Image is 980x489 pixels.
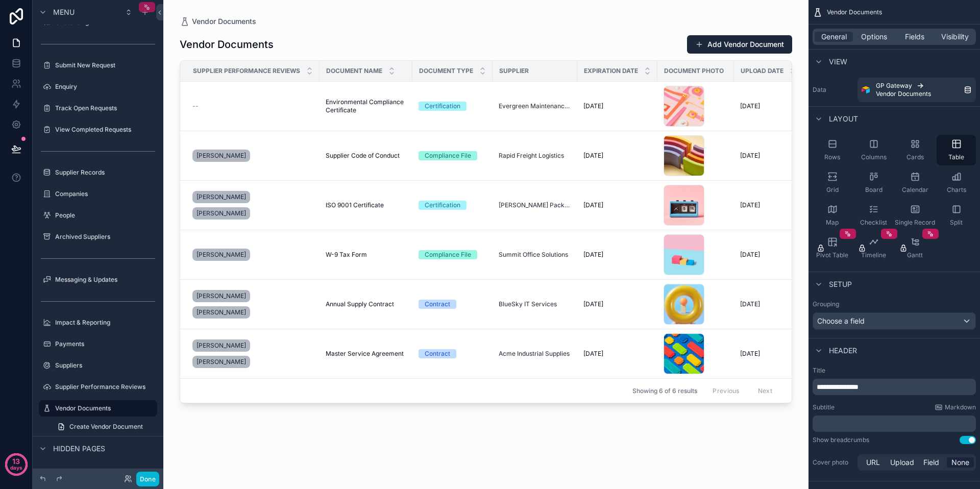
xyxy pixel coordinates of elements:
[854,200,893,231] button: Checklist
[55,340,155,348] label: Payments
[854,135,893,165] button: Columns
[937,135,976,165] button: Table
[813,458,853,467] label: Cover photo
[861,32,887,42] span: Options
[813,86,853,94] label: Data
[866,457,880,468] span: URL
[741,67,783,75] span: Upload Date
[39,186,157,202] a: Companies
[55,104,155,112] label: Track Open Requests
[632,387,697,395] span: Showing 6 of 6 results
[39,379,157,395] a: Supplier Performance Reviews
[937,200,976,231] button: Split
[861,251,886,259] span: Timeline
[55,83,155,91] label: Enquiry
[829,279,852,289] span: Setup
[905,32,924,42] span: Fields
[53,7,75,17] span: Menu
[326,67,382,75] span: Document Name
[39,164,157,181] a: Supplier Records
[854,167,893,198] button: Board
[55,211,155,219] label: People
[948,153,964,161] span: Table
[902,186,928,194] span: Calendar
[39,100,157,116] a: Track Open Requests
[906,153,924,161] span: Cards
[813,300,839,308] label: Grouping
[895,167,935,198] button: Calendar
[829,57,847,67] span: View
[584,67,638,75] span: Expiration Date
[947,186,966,194] span: Charts
[51,419,157,435] a: Create Vendor Document
[55,61,155,69] label: Submit New Request
[55,168,155,177] label: Supplier Records
[923,457,939,468] span: Field
[876,90,931,98] span: Vendor Documents
[826,186,839,194] span: Grid
[813,233,852,263] button: Pivot Table
[55,233,155,241] label: Archived Suppliers
[895,200,935,231] button: Single Record
[813,436,869,444] div: Show breadcrumbs
[499,67,529,75] span: Supplier
[895,218,935,227] span: Single Record
[39,400,157,417] a: Vendor Documents
[895,135,935,165] button: Cards
[813,403,835,411] label: Subtitle
[937,167,976,198] button: Charts
[817,316,865,325] span: Choose a field
[854,233,893,263] button: Timeline
[816,251,848,259] span: Pivot Table
[861,153,887,161] span: Columns
[39,272,157,288] a: Messaging & Updates
[945,403,976,411] span: Markdown
[55,319,155,327] label: Impact & Reporting
[941,32,969,42] span: Visibility
[813,366,976,375] label: Title
[193,67,300,75] span: Supplier Performance Reviews
[826,218,839,227] span: Map
[39,207,157,224] a: People
[12,456,20,467] p: 13
[951,457,969,468] span: None
[39,57,157,74] a: Submit New Request
[821,32,847,42] span: General
[950,218,963,227] span: Split
[10,460,22,475] p: days
[890,457,914,468] span: Upload
[69,423,143,431] span: Create Vendor Document
[664,67,724,75] span: Document Photo
[39,229,157,245] a: Archived Suppliers
[865,186,883,194] span: Board
[39,79,157,95] a: Enquiry
[136,472,159,486] button: Done
[813,415,976,432] div: scrollable content
[895,233,935,263] button: Gantt
[857,78,976,102] a: GP GatewayVendor Documents
[39,357,157,374] a: Suppliers
[39,314,157,331] a: Impact & Reporting
[55,361,155,370] label: Suppliers
[829,114,858,124] span: Layout
[53,444,105,454] span: Hidden pages
[55,190,155,198] label: Companies
[55,126,155,134] label: View Completed Requests
[813,312,976,330] button: Choose a field
[827,8,882,16] span: Vendor Documents
[419,67,473,75] span: Document Type
[813,167,852,198] button: Grid
[55,383,155,391] label: Supplier Performance Reviews
[813,379,976,395] div: scrollable content
[813,200,852,231] button: Map
[55,276,155,284] label: Messaging & Updates
[829,346,857,356] span: Header
[907,251,923,259] span: Gantt
[862,86,870,94] img: Airtable Logo
[813,135,852,165] button: Rows
[55,404,151,412] label: Vendor Documents
[876,82,912,90] span: GP Gateway
[860,218,887,227] span: Checklist
[39,121,157,138] a: View Completed Requests
[824,153,840,161] span: Rows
